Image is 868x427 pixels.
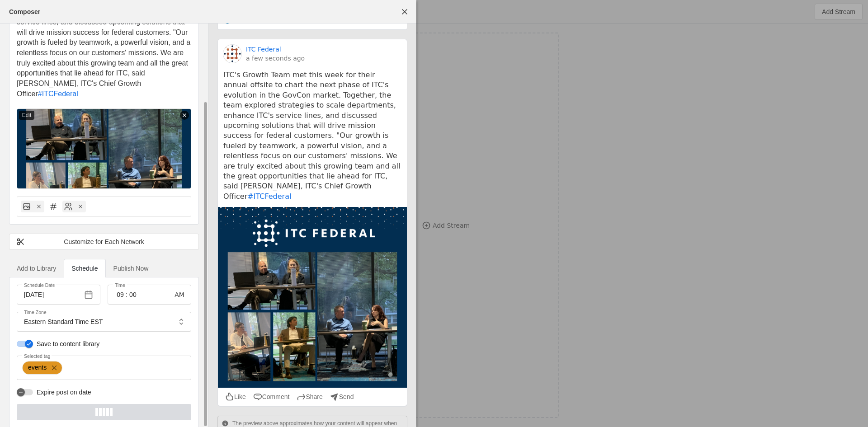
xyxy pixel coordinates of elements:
button: Select Timezone [173,314,189,330]
li: Share [297,392,322,401]
div: remove [180,111,189,120]
span: : [126,290,127,299]
div: Composer [9,7,40,16]
a: ITC Federal [246,45,281,54]
input: Minutes [127,289,138,300]
input: Hours [115,289,126,300]
img: cache [223,45,241,63]
a: a few seconds ago [246,54,305,63]
button: Customize for Each Network [9,234,199,250]
li: Send [330,392,354,401]
img: 949e39db-d412-4528-97e4-3aa3092d75ca [17,108,191,189]
li: Comment [253,392,290,401]
span: Add to Library [17,265,56,272]
span: Schedule [71,265,98,272]
span: Publish Now [113,265,149,272]
mat-label: Time Zone [24,308,47,316]
li: Like [225,392,246,401]
span: events [28,363,47,373]
label: Expire post on date [33,388,91,397]
span: #ITCFederal [38,90,78,98]
mat-label: Selected tag [24,352,50,360]
label: Save to content library [33,339,99,348]
a: #ITCFederal [247,192,291,201]
img: undefined [218,207,407,388]
div: Customize for Each Network [16,237,192,246]
mat-label: Schedule Date [24,281,55,289]
mat-label: Time [115,281,125,289]
button: AM [171,286,188,303]
div: Edit [19,111,34,120]
pre: ITC's Growth Team met this week for their annual offsite to chart the next phase of ITC's evoluti... [223,70,401,202]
